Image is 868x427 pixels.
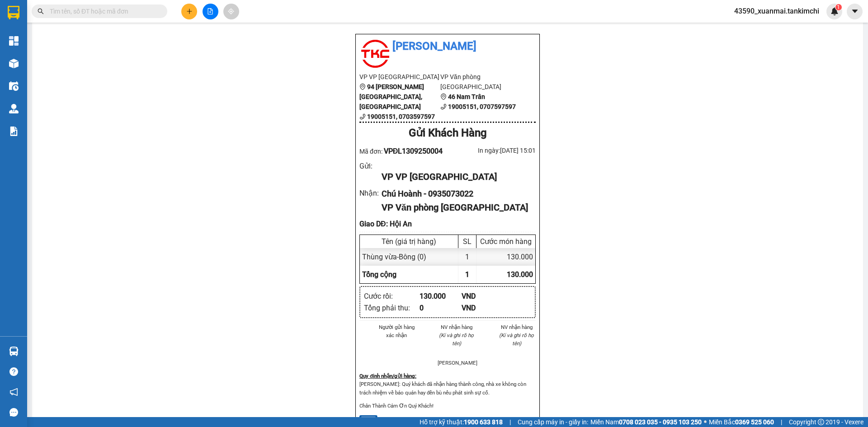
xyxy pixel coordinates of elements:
[835,4,842,10] sup: 1
[186,8,193,14] span: plus
[458,248,476,266] div: 1
[359,402,536,410] p: Chân Thành Cảm Ơn Quý Khách!
[207,8,213,14] span: file-add
[9,347,19,356] img: warehouse-icon
[420,302,462,314] div: 0
[464,418,503,426] strong: 1900 633 818
[359,372,536,380] div: Quy định nhận/gửi hàng :
[465,270,469,279] span: 1
[362,270,396,279] span: Tổng cộng
[837,4,840,10] span: 1
[709,417,774,427] span: Miền Bắc
[94,53,178,72] div: Nhận: Văn phòng [GEOGRAPHIC_DATA]
[364,302,420,314] div: Tổng phải thu :
[362,237,456,246] div: Tên (giá trị hàng)
[448,93,485,100] b: 46 Nam Trân
[9,408,18,417] span: message
[499,332,534,347] i: (Kí và ghi rõ họ tên)
[509,417,511,427] span: |
[440,72,521,92] li: VP Văn phòng [GEOGRAPHIC_DATA]
[619,418,702,426] strong: 0708 023 035 - 0935 103 250
[228,8,234,14] span: aim
[440,94,447,100] span: environment
[50,6,156,16] input: Tìm tên, số ĐT hoặc mã đơn
[518,417,588,427] span: Cung cấp máy in - giấy in:
[830,7,839,15] img: icon-new-feature
[476,248,535,266] div: 130.000
[359,38,536,55] li: [PERSON_NAME]
[479,237,533,246] div: Cước món hàng
[382,170,528,184] div: VP VP [GEOGRAPHIC_DATA]
[727,5,826,17] span: 43590_xuanmai.tankimchi
[359,113,366,120] span: phone
[359,72,440,82] li: VP VP [GEOGRAPHIC_DATA]
[9,127,19,136] img: solution-icon
[9,59,19,68] img: warehouse-icon
[359,125,536,142] div: Gửi Khách Hàng
[181,4,197,19] button: plus
[359,218,536,230] div: Giao DĐ: Hội An
[382,201,528,215] div: VP Văn phòng [GEOGRAPHIC_DATA]
[448,103,516,110] b: 19005151, 0707597597
[377,323,416,339] li: Người gửi hàng xác nhận
[7,53,90,72] div: Gửi: VP [GEOGRAPHIC_DATA]
[367,113,435,120] b: 19005151, 0703597597
[497,323,536,331] li: NV nhận hàng
[359,380,536,396] p: [PERSON_NAME]: Quý khách đã nhận hàng thành công, nhà xe không còn trách nhiệm về bảo quản hay đề...
[384,147,443,155] span: VPĐL1309250004
[448,145,536,155] div: In ngày: [DATE] 15:01
[507,270,533,279] span: 130.000
[818,419,824,425] span: copyright
[462,302,504,314] div: VND
[781,417,782,427] span: |
[704,420,707,424] span: ⚪️
[223,4,239,19] button: aim
[438,323,476,331] li: NV nhận hàng
[462,291,504,302] div: VND
[364,291,420,302] div: Cước rồi :
[420,291,462,302] div: 130.000
[69,38,116,48] text: undefined
[203,4,218,19] button: file-add
[359,160,382,172] div: Gửi :
[9,81,19,91] img: warehouse-icon
[38,8,44,14] span: search
[461,237,474,246] div: SL
[439,332,474,347] i: (Kí và ghi rõ họ tên)
[8,6,19,19] img: logo-vxr
[359,84,366,90] span: environment
[440,103,447,110] span: phone
[9,36,19,46] img: dashboard-icon
[9,367,18,376] span: question-circle
[359,188,382,199] div: Nhận :
[359,145,448,157] div: Mã đơn:
[851,7,859,15] span: caret-down
[590,417,702,427] span: Miền Nam
[382,188,528,200] div: Chú Hoành - 0935073022
[420,417,503,427] span: Hỗ trợ kỹ thuật:
[735,418,774,426] strong: 0369 525 060
[359,83,424,110] b: 94 [PERSON_NAME][GEOGRAPHIC_DATA], [GEOGRAPHIC_DATA]
[362,253,426,261] span: Thùng vừa - Bông (0)
[9,388,18,396] span: notification
[9,104,19,113] img: warehouse-icon
[438,359,476,367] li: [PERSON_NAME]
[359,38,391,70] img: logo.jpg
[847,4,863,19] button: caret-down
